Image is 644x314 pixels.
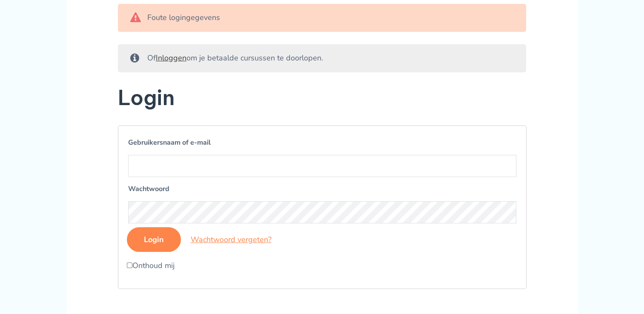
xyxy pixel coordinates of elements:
label: Gebruikersnaam of e-mail [128,136,516,149]
h2: Login [118,85,527,111]
input: Login [127,227,181,252]
label: Wachtwoord [128,182,516,196]
label: Onthoud mij [127,260,518,272]
a: Wachtwoord vergeten? [191,234,272,245]
div: Foute logingegevens [118,4,527,32]
div: Of om je betaalde cursussen te doorlopen. [118,44,527,72]
input: Onthoud mij [127,263,132,268]
a: Inloggen [156,53,186,63]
